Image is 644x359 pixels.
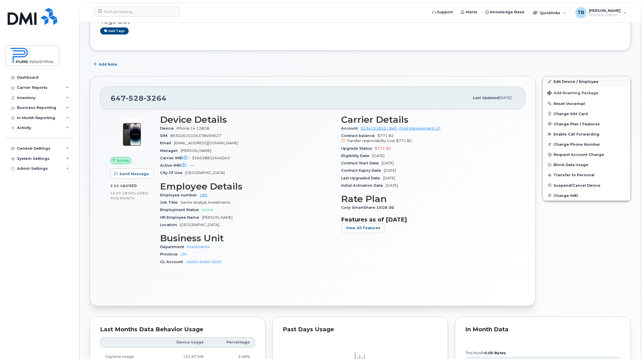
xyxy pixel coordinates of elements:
[375,146,391,151] span: $721.82
[160,252,180,256] span: Province
[160,115,334,125] h3: Device Details
[110,169,154,179] button: Send Message
[529,7,570,18] div: Quicklinks
[543,190,630,201] button: Change IMEI
[341,134,378,138] span: Contract balance
[160,260,186,264] span: GL Account
[543,170,630,180] button: Transfer to Personal
[341,223,385,233] button: View All Features
[100,27,129,35] a: Add tags
[187,245,209,249] a: Investments
[490,9,524,15] span: Knowledge Base
[499,96,511,100] span: [DATE]
[341,205,397,210] span: Corp SmartShare 15GB 36
[341,146,375,151] span: Upgrade Status
[465,351,506,355] text: this month
[543,119,630,129] button: Change Plan / Features
[372,154,384,158] span: [DATE]
[571,7,630,18] div: Tashiur Rahman
[384,168,396,173] span: [DATE]
[180,252,186,256] a: ON
[437,9,453,15] span: Support
[160,181,334,192] h3: Employee Details
[346,225,380,231] span: View All Features
[186,260,221,264] a: c6001-6400-0600
[553,183,600,187] span: Suspend/Cancel Device
[174,141,238,145] span: [EMAIL_ADDRESS][DOMAIN_NAME]
[543,98,630,109] button: Reset Voicemail
[160,156,192,160] span: Carrier IMEI
[543,109,630,119] button: Change SIM Card
[361,126,441,130] a: 0534101855 - Bell - Piret Management L.P.
[553,122,600,126] span: Change Plan / Features
[160,208,202,212] span: Employment Status
[457,7,481,18] a: Alerts
[341,176,383,180] span: Last Upgraded Date
[540,10,560,15] span: Quicklinks
[341,168,384,173] span: Contract Expiry Date
[473,96,499,100] span: Last updated
[484,351,506,355] tspan: 0.00 Bytes
[543,149,630,160] button: Request Account Change
[110,191,148,200] span: included this month
[341,115,515,125] h3: Carrier Details
[382,161,394,165] span: [DATE]
[347,139,395,143] span: Transfer responsibility cost
[589,13,621,17] span: Wireless Admin
[160,233,334,243] h3: Business Unit
[396,139,412,143] span: $771.82
[160,126,176,130] span: Device
[543,139,630,149] button: Change Phone Number
[547,91,598,96] span: Add Roaming Package
[341,216,515,223] h3: Features as of [DATE]
[111,94,167,102] span: 647
[160,149,181,153] span: Manager
[481,7,528,18] a: Knowledge Base
[190,163,194,167] span: —
[589,8,621,13] span: [PERSON_NAME]
[160,163,190,167] span: Active IMEI
[126,94,144,102] span: 528
[110,184,126,188] span: 3.53 GB
[209,337,255,347] th: Percentage
[578,9,584,16] span: TR
[160,141,174,145] span: Email
[386,183,398,188] span: [DATE]
[100,18,620,25] h3: Tags List
[341,161,382,165] span: Contract Start Date
[341,154,372,158] span: Eligibility Date
[543,76,630,87] a: Edit Device / Employee
[160,245,187,249] span: Department
[94,7,180,17] input: Find something...
[553,132,599,136] span: Enable Call Forwarding
[543,180,630,190] button: Suspend/Cancel Device
[465,327,620,332] div: In Month Data
[160,171,185,175] span: City Of Use
[176,126,210,130] span: iPhone 14 128GB
[115,117,149,151] img: image20231002-3703462-njx0qo.jpeg
[180,200,231,205] span: Senior Analyst, Investments
[90,59,122,69] button: Add Note
[341,183,386,188] span: Initial Activation Date
[160,134,170,138] span: SIM
[126,184,137,188] span: used
[99,62,117,67] span: Add Note
[157,337,208,347] th: Device Usage
[202,208,213,212] span: Active
[170,134,221,138] span: 89302610104378469627
[185,171,225,175] span: [GEOGRAPHIC_DATA]
[543,87,630,98] button: Add Roaming Package
[200,193,207,197] a: 280
[160,223,180,227] span: Location
[144,94,167,102] span: 3264
[341,194,515,204] h3: Rate Plan
[160,193,200,197] span: Employee number
[160,215,202,220] span: HR Employee Name
[180,223,219,227] span: [GEOGRAPHIC_DATA]
[160,200,180,205] span: Job Title
[181,149,211,153] span: [PERSON_NAME]
[119,171,149,177] span: Send Message
[341,134,515,144] span: $771.82
[543,160,630,170] button: Block Data Usage
[383,176,395,180] span: [DATE]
